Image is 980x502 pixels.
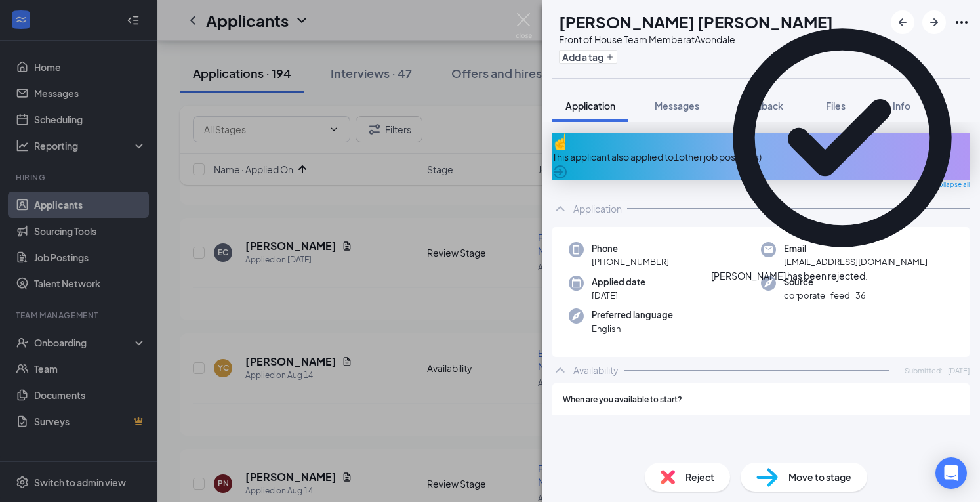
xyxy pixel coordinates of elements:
[905,365,943,376] span: Submitted:
[606,53,614,61] svg: Plus
[592,308,673,322] span: Preferred language
[711,269,868,283] div: [PERSON_NAME] has been rejected.
[788,470,851,484] span: Move to stage
[552,362,568,378] svg: ChevronUp
[563,394,682,406] span: When are you available to start?
[552,150,970,164] div: This applicant also applied to 1 other job posting(s)
[592,289,645,302] span: [DATE]
[559,50,617,64] button: PlusAdd a tag
[573,202,622,215] div: Application
[559,10,833,33] h1: [PERSON_NAME] [PERSON_NAME]
[935,457,967,489] div: Open Intercom Messenger
[592,242,669,255] span: Phone
[592,322,673,335] span: English
[552,164,568,180] svg: ArrowCircle
[552,201,568,217] svg: ChevronUp
[711,7,973,269] svg: CheckmarkCircle
[565,100,615,112] span: Application
[948,365,970,376] span: [DATE]
[573,364,619,377] div: Availability
[592,276,645,289] span: Applied date
[592,255,669,268] span: [PHONE_NUMBER]
[655,100,699,112] span: Messages
[685,470,714,484] span: Reject
[784,289,866,302] span: corporate_feed_36
[559,33,833,46] div: Front of House Team Member at Avondale
[563,411,959,426] span: [DATE]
